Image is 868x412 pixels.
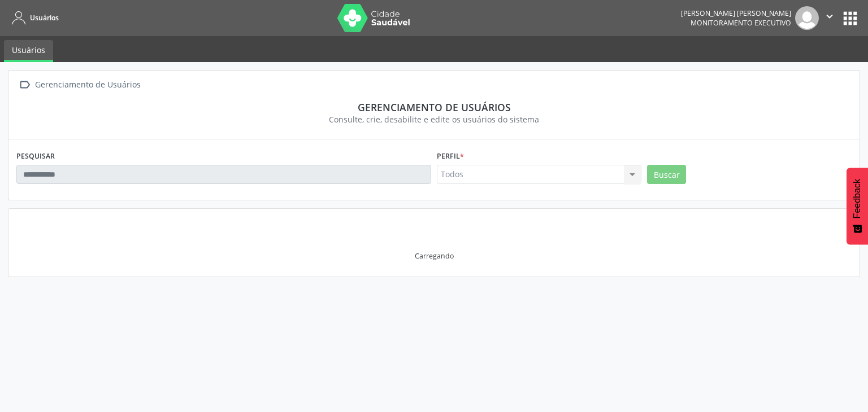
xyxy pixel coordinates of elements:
[437,147,464,165] label: Perfil
[33,77,142,93] div: Gerenciamento de Usuários
[30,13,59,23] span: Usuários
[8,8,59,27] a: Usuários
[24,113,844,125] div: Consulte, crie, desabilite e edite os usuários do sistema
[16,147,55,165] label: PESQUISAR
[4,40,53,62] a: Usuários
[647,165,686,184] button: Buscar
[795,6,819,30] img: img
[681,8,791,18] div: [PERSON_NAME] [PERSON_NAME]
[24,101,844,113] div: Gerenciamento de usuários
[16,77,33,93] i: 
[415,251,454,261] div: Carregando
[16,77,142,93] a:  Gerenciamento de Usuários
[847,168,868,244] button: Feedback - Mostrar pesquisa
[823,10,836,23] i: 
[691,18,791,28] span: Monitoramento Executivo
[852,179,862,218] span: Feedback
[840,8,860,28] button: apps
[819,6,840,30] button: 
